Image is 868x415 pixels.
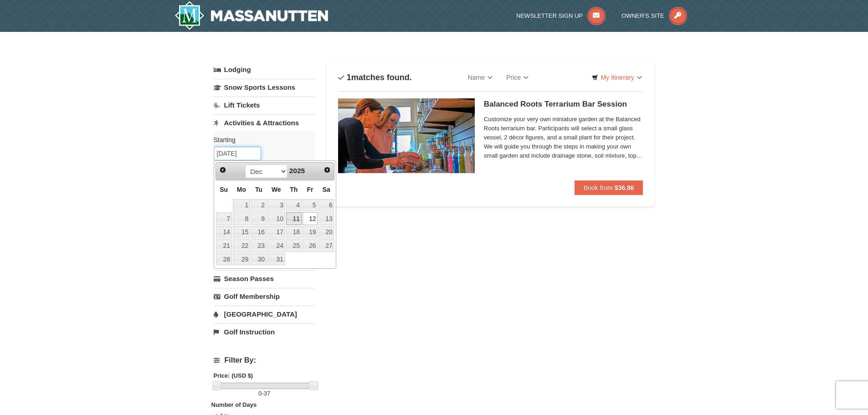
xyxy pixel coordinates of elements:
[216,253,232,266] a: 28
[219,166,226,174] span: Prev
[267,199,285,212] a: 3
[289,167,305,174] span: 2025
[175,1,329,30] a: Massanutten Resort
[216,212,232,225] a: 7
[347,73,351,82] span: 1
[338,73,412,82] h4: matches found.
[338,98,475,173] img: 18871151-30-393e4332.jpg
[267,239,285,252] a: 24
[214,323,315,340] a: Golf Instruction
[303,212,318,225] a: 12
[258,390,262,397] span: 0
[303,239,318,252] a: 26
[575,180,643,195] button: Book from $36.86
[307,186,313,193] span: Friday
[516,12,583,19] span: Newsletter Sign Up
[220,186,228,193] span: Sunday
[286,199,302,212] a: 4
[267,226,285,239] a: 17
[264,390,270,397] span: 37
[318,226,334,239] a: 20
[214,114,315,131] a: Activities & Attractions
[286,212,302,225] a: 11
[214,79,315,96] a: Snow Sports Lessons
[286,226,302,239] a: 18
[255,186,262,193] span: Tuesday
[516,12,606,19] a: Newsletter Sign Up
[621,12,687,19] a: Owner's Site
[211,401,257,408] strong: Number of Days
[214,135,308,144] label: Starting
[318,212,334,225] a: 13
[233,199,250,212] a: 1
[461,68,499,87] a: Name
[321,164,334,176] a: Next
[303,226,318,239] a: 19
[214,306,315,323] a: [GEOGRAPHIC_DATA]
[214,356,315,364] h4: Filter By:
[318,199,334,212] a: 6
[324,166,331,174] span: Next
[233,226,250,239] a: 15
[484,115,643,160] span: Customize your very own miniature garden at the Balanced Roots terrarium bar. Participants will s...
[214,270,315,287] a: Season Passes
[586,71,647,84] a: My Itinerary
[214,288,315,305] a: Golf Membership
[233,212,250,225] a: 8
[484,100,643,109] h5: Balanced Roots Terrarium Bar Session
[303,199,318,212] a: 5
[318,239,334,252] a: 27
[290,186,298,193] span: Thursday
[233,253,250,266] a: 29
[286,239,302,252] a: 25
[237,186,246,193] span: Monday
[251,253,267,266] a: 30
[175,1,329,30] img: Massanutten Resort Logo
[233,239,250,252] a: 22
[323,186,330,193] span: Saturday
[251,199,267,212] a: 2
[216,226,232,239] a: 14
[621,12,664,19] span: Owner's Site
[267,253,285,266] a: 31
[214,372,253,379] strong: Price: (USD $)
[217,164,230,176] a: Prev
[267,212,285,225] a: 10
[214,61,315,78] a: Lodging
[214,97,315,113] a: Lift Tickets
[214,389,315,398] label: -
[272,186,281,193] span: Wednesday
[251,226,267,239] a: 16
[499,68,535,87] a: Price
[584,184,613,191] span: Book from
[615,184,634,191] strong: $36.86
[216,239,232,252] a: 21
[251,239,267,252] a: 23
[251,212,267,225] a: 9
